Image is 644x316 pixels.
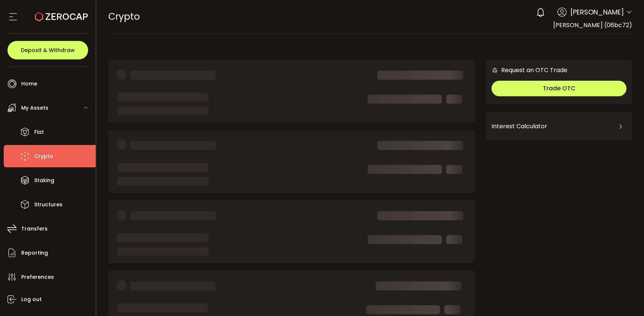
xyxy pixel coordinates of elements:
[34,151,53,162] span: Crypto
[553,21,632,29] span: [PERSON_NAME] (06bc72)
[34,199,63,210] span: Structures
[21,272,54,283] span: Preferences
[570,7,624,17] span: [PERSON_NAME]
[34,175,54,186] span: Staking
[34,127,44,138] span: Fiat
[491,67,498,74] img: 6nGpN7MZ9FLuBP83NiajKbTRY4UzlzQtBKtCrLLspmCkSvCZHBKvY3NxgQaT5JnOQREvtQ257bXeeSTueZfAPizblJ+Fe8JwA...
[21,103,48,113] span: My Assets
[108,10,140,23] span: Crypto
[21,248,48,258] span: Reporting
[21,48,75,53] span: Deposit & Withdraw
[21,78,37,89] span: Home
[21,223,48,234] span: Transfers
[21,294,42,305] span: Log out
[7,41,88,59] button: Deposit & Withdraw
[543,84,576,93] span: Trade OTC
[491,81,627,96] button: Trade OTC
[486,65,567,75] div: Request an OTC Trade
[491,117,627,135] div: Interest Calculator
